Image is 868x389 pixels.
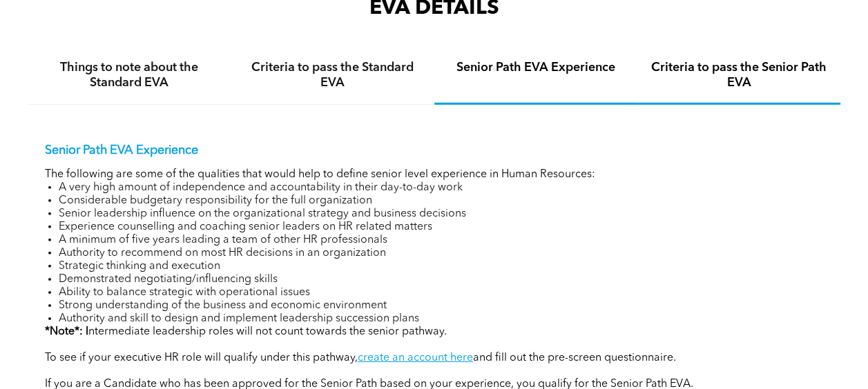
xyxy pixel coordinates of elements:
[45,143,823,158] p: Senior Path EVA Experience
[40,60,218,90] h4: Things to note about the Standard EVA
[45,352,823,365] p: To see if your executive HR role will qualify under this pathway, and fill out the pre-screen que...
[59,312,823,326] li: Authority and skill to design and implement leadership succession plans
[59,299,823,312] li: Strong understanding of the business and economic environment
[59,181,823,194] li: A very high amount of independence and accountability in their day-to-day work
[447,60,625,75] h4: Senior Path EVA Experience
[59,208,823,221] li: Senior leadership influence on the organizational strategy and business decisions
[650,60,828,90] h4: Criteria to pass the Senior Path EVA
[59,234,823,247] li: A minimum of five years leading a team of other HR professionals
[59,260,823,273] li: Strategic thinking and execution
[45,168,823,181] p: The following are some of the qualities that would help to define senior level experience in Huma...
[45,326,823,339] p: ntermediate leadership roles will not count towards the senior pathway.
[59,194,823,208] li: Considerable budgetary responsibility for the full organization
[59,221,823,234] li: Experience counselling and coaching senior leaders on HR related matters
[243,60,421,90] h4: Criteria to pass the Standard EVA
[59,286,823,299] li: Ability to balance strategic with operational issues
[59,273,823,286] li: Demonstrated negotiating/influencing skills
[358,352,473,363] a: create an account here
[59,247,823,260] li: Authority to recommend on most HR decisions in an organization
